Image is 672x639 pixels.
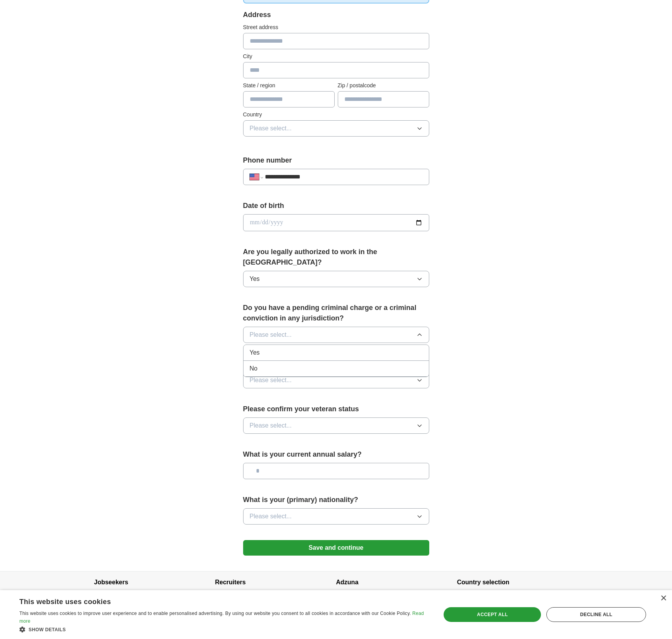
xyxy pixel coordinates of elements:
[243,449,429,460] label: What is your current annual salary?
[243,52,429,61] label: City
[243,247,429,268] label: Are you legally authorized to work in the [GEOGRAPHIC_DATA]?
[243,23,429,31] label: Street address
[250,348,260,357] span: Yes
[243,372,429,388] button: Please select...
[243,303,429,324] label: Do you have a pending criminal charge or a criminal conviction in any jurisdiction?
[250,124,292,133] span: Please select...
[250,376,292,385] span: Please select...
[19,595,409,606] div: This website uses cookies
[243,495,429,505] label: What is your (primary) nationality?
[546,607,646,622] div: Decline all
[243,10,429,20] div: Address
[243,81,335,90] label: State / region
[243,201,429,211] label: Date of birth
[250,512,292,521] span: Please select...
[243,111,429,119] label: Country
[338,81,429,90] label: Zip / postalcode
[19,611,411,616] span: This website uses cookies to improve user experience and to enable personalised advertising. By u...
[457,571,578,593] h4: Country selection
[250,330,292,339] span: Please select...
[243,120,429,137] button: Please select...
[660,596,666,601] div: Close
[243,155,429,166] label: Phone number
[243,540,429,556] button: Save and continue
[444,607,541,622] div: Accept all
[250,364,257,373] span: No
[243,417,429,434] button: Please select...
[250,274,260,284] span: Yes
[243,327,429,343] button: Please select...
[243,508,429,525] button: Please select...
[243,271,429,287] button: Yes
[250,421,292,430] span: Please select...
[19,625,428,633] div: Show details
[29,627,66,632] span: Show details
[243,404,429,414] label: Please confirm your veteran status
